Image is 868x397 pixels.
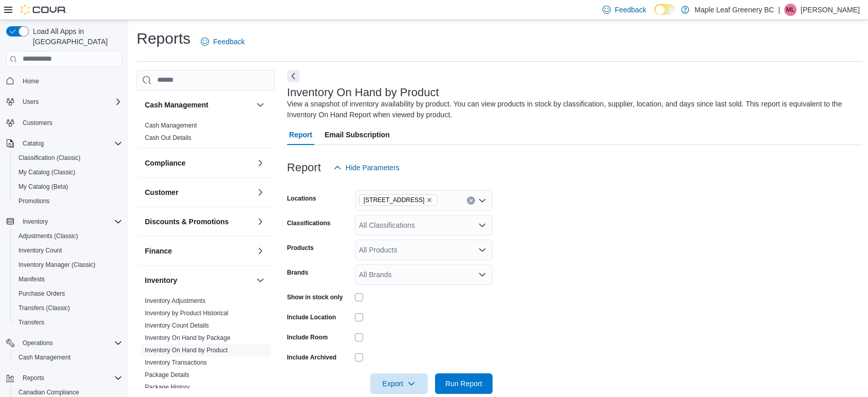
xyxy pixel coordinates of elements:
[2,136,126,151] button: Catalog
[426,197,432,203] button: Remove 71 Sixth Street from selection in this group
[254,245,267,257] button: Finance
[145,334,231,342] span: Inventory On Hand by Package
[23,374,44,382] span: Reports
[145,134,192,141] a: Cash Out Details
[14,302,74,314] a: Transfers (Classic)
[14,302,122,314] span: Transfers (Classic)
[18,117,56,129] a: Customers
[10,243,126,258] button: Inventory Count
[145,297,205,304] a: Inventory Adjustments
[287,161,321,174] h3: Report
[145,359,207,366] a: Inventory Transactions
[2,336,126,350] button: Operations
[2,214,126,229] button: Inventory
[18,75,122,87] span: Home
[145,122,197,129] a: Cash Management
[654,4,676,15] input: Dark Mode
[10,151,126,165] button: Classification (Classic)
[18,304,70,312] span: Transfers (Classic)
[18,261,96,269] span: Inventory Manager (Classic)
[14,316,48,329] a: Transfers
[21,5,67,15] img: Cova
[287,333,328,341] label: Include Room
[14,230,122,242] span: Adjustments (Classic)
[145,322,209,329] a: Inventory Count Details
[18,290,65,298] span: Purchase Orders
[18,137,48,150] button: Catalog
[18,96,43,108] button: Users
[478,221,486,229] button: Open list of options
[14,351,122,364] span: Cash Management
[213,37,244,47] span: Feedback
[14,259,100,271] a: Inventory Manager (Classic)
[18,372,48,384] button: Reports
[694,4,774,16] p: Maple Leaf Greenery BC
[287,353,336,362] label: Include Archived
[137,119,275,148] div: Cash Management
[359,194,438,206] span: 71 Sixth Street
[10,350,126,365] button: Cash Management
[370,373,428,394] button: Export
[478,246,486,254] button: Open list of options
[10,165,126,179] button: My Catalog (Classic)
[23,119,52,127] span: Customers
[14,259,122,271] span: Inventory Manager (Classic)
[376,373,422,394] span: Export
[14,244,66,257] a: Inventory Count
[14,181,122,193] span: My Catalog (Beta)
[145,121,197,130] span: Cash Management
[14,166,80,178] a: My Catalog (Classic)
[18,183,68,191] span: My Catalog (Beta)
[325,124,390,145] span: Email Subscription
[786,4,795,16] span: ML
[10,194,126,208] button: Promotions
[145,321,209,330] span: Inventory Count Details
[18,372,122,384] span: Reports
[784,4,797,16] div: Michelle Lim
[145,334,231,341] a: Inventory On Hand by Package
[346,163,400,173] span: Hide Parameters
[197,31,249,52] a: Feedback
[445,378,482,389] span: Run Report
[14,230,82,242] a: Adjustments (Classic)
[14,166,122,178] span: My Catalog (Classic)
[18,275,45,283] span: Manifests
[435,373,493,394] button: Run Report
[145,297,205,305] span: Inventory Adjustments
[10,179,126,194] button: My Catalog (Beta)
[14,273,49,285] a: Manifests
[18,337,122,349] span: Operations
[287,194,316,203] label: Locations
[18,318,44,327] span: Transfers
[254,186,267,199] button: Customer
[145,371,190,379] span: Package Details
[18,154,81,162] span: Classification (Classic)
[23,77,39,85] span: Home
[18,75,43,87] a: Home
[18,197,50,205] span: Promotions
[23,139,44,148] span: Catalog
[14,287,122,300] span: Purchase Orders
[14,244,122,257] span: Inventory Count
[2,115,126,130] button: Customers
[145,216,229,227] h3: Discounts & Promotions
[10,315,126,330] button: Transfers
[14,181,72,193] a: My Catalog (Beta)
[145,158,252,168] button: Compliance
[145,187,178,197] h3: Customer
[287,293,343,301] label: Show in stock only
[364,195,425,205] span: [STREET_ADDRESS]
[23,339,53,347] span: Operations
[254,157,267,169] button: Compliance
[145,158,185,168] h3: Compliance
[18,353,70,362] span: Cash Management
[287,70,299,82] button: Next
[329,157,404,178] button: Hide Parameters
[801,4,860,16] p: [PERSON_NAME]
[18,96,122,108] span: Users
[14,287,69,300] a: Purchase Orders
[287,99,858,120] div: View a snapshot of inventory availability by product. You can view products in stock by classific...
[145,346,228,354] span: Inventory On Hand by Product
[14,351,74,364] a: Cash Management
